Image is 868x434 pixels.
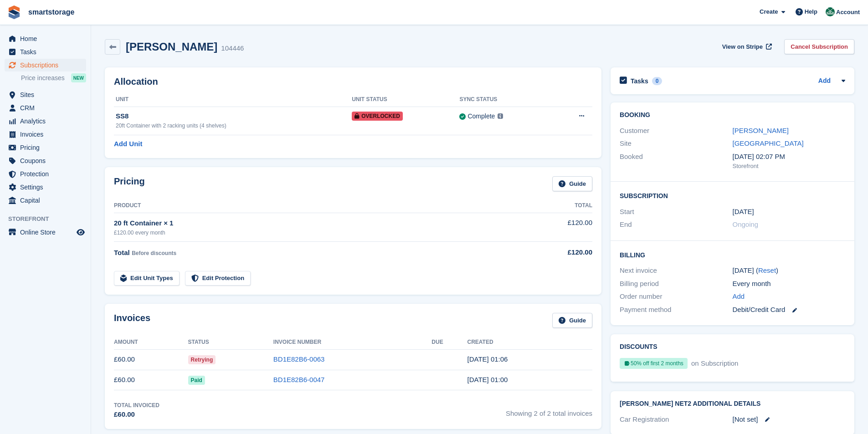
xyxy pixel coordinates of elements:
[114,409,159,420] div: £60.00
[5,32,86,45] a: menu
[114,313,150,328] h2: Invoices
[114,335,188,350] th: Amount
[8,214,91,224] span: Storefront
[552,176,592,191] a: Guide
[652,77,663,85] div: 0
[5,46,86,58] a: menu
[20,226,75,239] span: Online Store
[733,305,845,315] div: Debit/Credit Card
[467,376,508,383] time: 2025-08-30 00:00:34 UTC
[620,112,845,119] h2: Booking
[114,229,519,237] div: £120.00 every month
[188,335,273,350] th: Status
[620,414,732,425] div: Car Registration
[5,128,86,141] a: menu
[75,227,86,238] a: Preview store
[733,207,754,217] time: 2025-08-30 00:00:00 UTC
[114,401,159,409] div: Total Invoiced
[20,115,75,128] span: Analytics
[21,73,86,83] a: Price increases NEW
[620,207,732,217] div: Start
[689,359,738,367] span: on Subscription
[20,141,75,154] span: Pricing
[5,88,86,101] a: menu
[5,59,86,71] a: menu
[20,88,75,101] span: Sites
[620,220,732,230] div: End
[114,218,519,229] div: 20 ft Container × 1
[631,77,648,85] h2: Tasks
[733,139,804,147] a: [GEOGRAPHIC_DATA]
[114,249,130,256] span: Total
[273,335,431,350] th: Invoice Number
[519,247,592,258] div: £120.00
[719,39,774,54] a: View on Stripe
[519,199,592,213] th: Total
[805,7,817,16] span: Help
[498,113,503,119] img: icon-info-grey-7440780725fd019a000dd9b08b2336e03edf1995a4989e88bcd33f0948082b44.svg
[5,168,86,180] a: menu
[733,220,759,228] span: Ongoing
[114,271,180,286] a: Edit Unit Types
[733,152,845,162] div: [DATE] 02:07 PM
[188,376,205,385] span: Paid
[733,127,789,134] a: [PERSON_NAME]
[25,5,78,20] a: smartstorage
[273,355,325,363] a: BD1E82B6-0063
[21,74,65,82] span: Price increases
[836,8,860,17] span: Account
[221,43,244,54] div: 104446
[733,291,745,302] a: Add
[431,335,467,350] th: Due
[20,154,75,167] span: Coupons
[620,400,845,408] h2: [PERSON_NAME] Net2 Additional Details
[459,92,552,107] th: Sync Status
[620,343,845,351] h2: Discounts
[20,32,75,45] span: Home
[5,102,86,114] a: menu
[620,126,732,136] div: Customer
[733,414,845,425] div: [Not set]
[784,39,854,54] a: Cancel Subscription
[826,7,835,16] img: Peter Britcliffe
[132,250,176,256] span: Before discounts
[7,5,21,19] img: stora-icon-8386f47178a22dfd0bd8f6a31ec36ba5ce8667c1dd55bd0f319d3a0aa187defe.svg
[760,7,778,16] span: Create
[620,138,732,149] div: Site
[733,162,845,171] div: Storefront
[114,349,188,370] td: £60.00
[758,266,776,274] a: Reset
[188,355,216,364] span: Retrying
[552,313,592,328] a: Guide
[620,266,732,276] div: Next invoice
[20,194,75,207] span: Capital
[467,112,495,121] div: Complete
[5,141,86,154] a: menu
[5,115,86,128] a: menu
[20,59,75,71] span: Subscriptions
[620,279,732,289] div: Billing period
[620,291,732,302] div: Order number
[114,139,142,149] a: Add Unit
[620,358,688,369] div: 50% off first 2 months
[620,152,732,171] div: Booked
[114,77,592,87] h2: Allocation
[71,73,86,82] div: NEW
[620,250,845,259] h2: Billing
[116,122,352,130] div: 20ft Container with 2 racking units (4 shelves)
[185,271,251,286] a: Edit Protection
[114,370,188,390] td: £60.00
[733,279,845,289] div: Every month
[5,154,86,167] a: menu
[722,42,763,51] span: View on Stripe
[114,199,519,213] th: Product
[5,226,86,239] a: menu
[519,213,592,241] td: £120.00
[506,401,592,420] span: Showing 2 of 2 total invoices
[818,76,831,87] a: Add
[20,168,75,180] span: Protection
[114,92,352,107] th: Unit
[733,266,845,276] div: [DATE] ( )
[126,41,217,53] h2: [PERSON_NAME]
[352,92,459,107] th: Unit Status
